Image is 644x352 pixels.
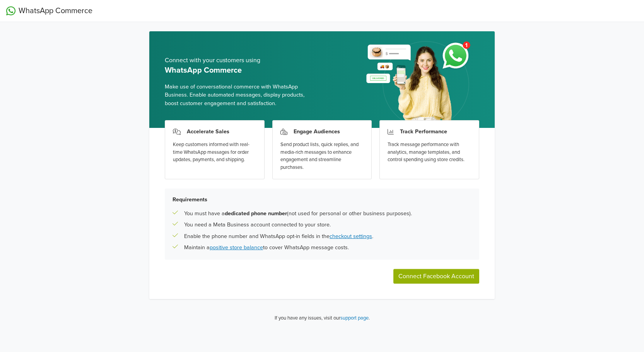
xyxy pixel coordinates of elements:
[360,37,479,128] img: whatsapp_setup_banner
[388,141,471,164] div: Track message performance with analytics, manage templates, and control spending using store cred...
[184,221,331,229] p: You need a Meta Business account connected to your store.
[173,141,256,164] div: Keep customers informed with real-time WhatsApp messages for order updates, payments, and shipping.
[165,66,316,75] h5: WhatsApp Commerce
[294,128,340,135] h3: Engage Audiences
[184,232,373,241] p: Enable the phone number and WhatsApp opt-in fields in the .
[6,6,15,15] img: WhatsApp
[184,209,412,218] p: You must have a (not used for personal or other business purposes).
[165,83,316,108] span: Make use of conversational commerce with WhatsApp Business. Enable automated messages, display pr...
[187,128,229,135] h3: Accelerate Sales
[275,315,370,322] p: If you have any issues, visit our .
[330,233,372,240] a: checkout settings
[165,57,316,64] h5: Connect with your customers using
[280,141,364,171] div: Send product lists, quick replies, and media-rich messages to enhance engagement and streamline p...
[173,196,471,203] h5: Requirements
[184,243,349,252] p: Maintain a to cover WhatsApp message costs.
[19,5,92,17] span: WhatsApp Commerce
[225,210,287,217] b: dedicated phone number
[340,315,369,321] a: support page
[400,128,447,135] h3: Track Performance
[393,269,479,284] button: Connect Facebook Account
[210,244,263,251] a: positive store balance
